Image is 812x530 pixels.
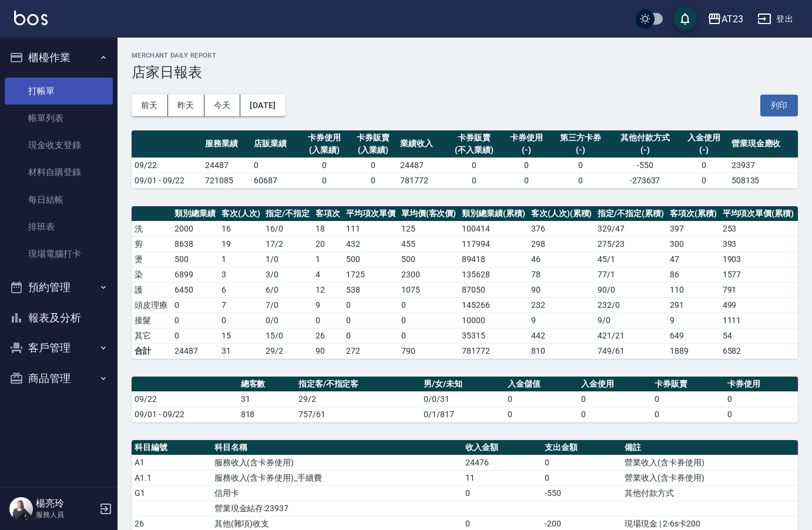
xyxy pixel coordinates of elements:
td: 0 [680,173,729,188]
th: 支出金額 [542,440,622,455]
td: 營業收入(含卡券使用) [622,470,798,485]
td: 26 [313,328,343,343]
td: 4 [313,267,343,282]
td: 442 [528,328,595,343]
td: 31 [238,391,296,407]
td: 500 [172,251,219,267]
th: 客次(人次)(累積) [528,206,595,222]
td: 09/01 - 09/22 [132,407,238,422]
td: 合計 [132,343,172,358]
td: 1075 [398,282,459,297]
div: (入業績) [351,144,394,156]
td: 790 [398,343,459,358]
td: 10000 [459,313,528,328]
td: 232 / 0 [595,297,667,313]
td: 298 [528,236,595,251]
a: 帳單列表 [5,105,113,132]
div: 其他付款方式 [613,132,677,144]
div: (不入業績) [449,144,499,156]
div: 卡券使用 [505,132,548,144]
th: 平均項次單價(累積) [720,206,797,222]
td: 09/22 [132,391,238,407]
button: 今天 [204,95,241,116]
button: 商品管理 [5,363,113,394]
td: 8638 [172,236,219,251]
th: 科目編號 [132,440,212,455]
td: 0 [172,328,219,343]
td: 1111 [720,313,797,328]
td: 0 [172,313,219,328]
td: 749/61 [595,343,667,358]
td: 護 [132,282,172,297]
button: 登出 [753,8,798,30]
p: 服務人員 [36,509,96,520]
td: 0 [578,407,652,422]
td: 12 [313,282,343,297]
td: G1 [132,485,212,501]
td: 818 [238,407,296,422]
a: 材料自購登錄 [5,159,113,186]
th: 總客數 [238,377,296,392]
td: 2000 [172,221,219,236]
td: 781772 [397,173,446,188]
th: 指定客/不指定客 [296,377,421,392]
td: 810 [528,343,595,358]
a: 每日結帳 [5,186,113,213]
td: 燙 [132,251,172,267]
td: 721085 [202,173,251,188]
td: 6582 [720,343,797,358]
th: 卡券販賣 [652,377,725,392]
div: 卡券販賣 [449,132,499,144]
td: 538 [343,282,398,297]
td: 46 [528,251,595,267]
a: 現場電腦打卡 [5,240,113,267]
td: 0 [578,391,652,407]
th: 客次(人次) [219,206,263,222]
a: 現金收支登錄 [5,132,113,159]
td: 791 [720,282,797,297]
td: 757/61 [296,407,421,422]
td: 0/1/817 [421,407,505,422]
td: 11 [462,470,542,485]
th: 類別總業績 [172,206,219,222]
th: 平均項次單價 [343,206,398,222]
td: 111 [343,221,398,236]
td: 89418 [459,251,528,267]
h5: 楊亮玲 [36,498,96,509]
td: 0 [462,485,542,501]
td: 135628 [459,267,528,282]
td: 0 [446,173,502,188]
td: 31 [219,343,263,358]
a: 排班表 [5,213,113,240]
td: 15 / 0 [263,328,313,343]
td: 17 / 2 [263,236,313,251]
th: 科目名稱 [212,440,462,455]
td: 649 [667,328,720,343]
td: 508135 [729,173,798,188]
button: 昨天 [168,95,204,116]
div: (-) [505,144,548,156]
td: 接髮 [132,313,172,328]
td: -273637 [610,173,680,188]
button: save [673,7,697,31]
td: 信用卡 [212,485,462,501]
td: 20 [313,236,343,251]
td: 29/2 [296,391,421,407]
th: 業績收入 [397,130,446,158]
td: 455 [398,236,459,251]
td: 0 [398,297,459,313]
td: 0 [300,173,348,188]
th: 客項次 [313,206,343,222]
td: 1 / 0 [263,251,313,267]
td: 1889 [667,343,720,358]
button: [DATE] [240,95,285,116]
td: 29/2 [263,343,313,358]
td: 300 [667,236,720,251]
td: 100414 [459,221,528,236]
td: 90 / 0 [595,282,667,297]
td: 18 [313,221,343,236]
td: 0 [446,157,502,173]
td: 2300 [398,267,459,282]
td: 0 / 0 [263,313,313,328]
td: 7 / 0 [263,297,313,313]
